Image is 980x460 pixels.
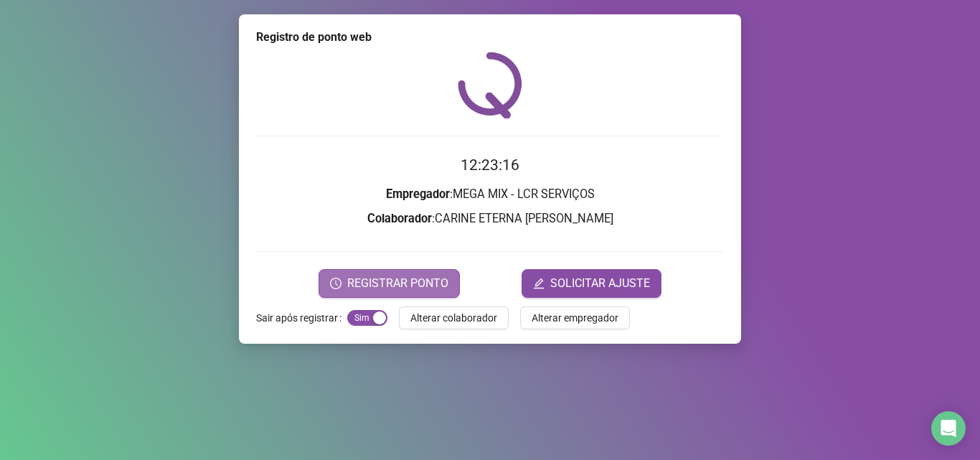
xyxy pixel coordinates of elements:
[319,269,460,298] button: REGISTRAR PONTO
[367,212,432,225] strong: Colaborador
[256,185,724,204] h3: : MEGA MIX - LCR SERVIÇOS
[931,411,966,446] div: Open Intercom Messenger
[256,306,347,329] label: Sair após registrar
[256,210,724,228] h3: : CARINE ETERNA [PERSON_NAME]
[458,52,522,118] img: QRPoint
[532,310,618,326] span: Alterar empregador
[550,275,650,292] span: SOLICITAR AJUSTE
[399,306,509,329] button: Alterar colaborador
[522,269,661,298] button: editSOLICITAR AJUSTE
[533,278,545,289] span: edit
[330,278,341,289] span: clock-circle
[386,187,450,201] strong: Empregador
[347,275,448,292] span: REGISTRAR PONTO
[520,306,630,329] button: Alterar empregador
[256,29,724,46] div: Registro de ponto web
[410,310,497,326] span: Alterar colaborador
[461,156,519,174] time: 12:23:16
